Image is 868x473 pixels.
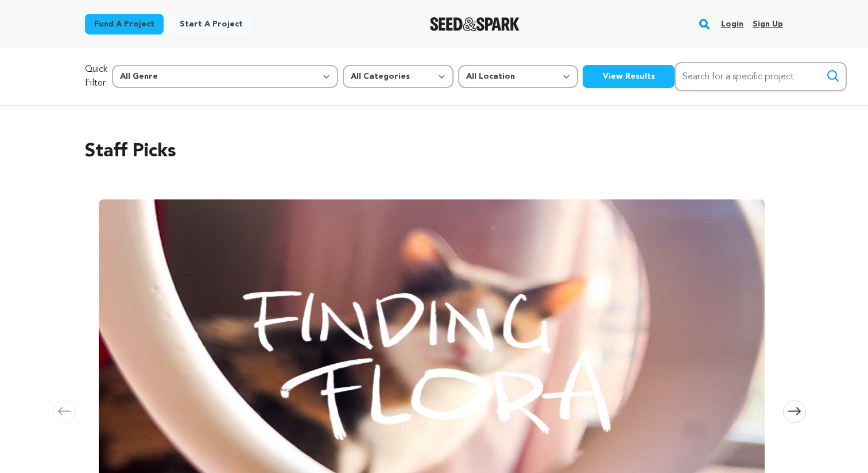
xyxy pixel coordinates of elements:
a: Seed&Spark Homepage [430,17,520,31]
p: Quick Filter [85,63,107,90]
a: Fund a project [85,14,164,34]
img: Seed&Spark Logo Dark Mode [430,17,520,31]
a: Login [721,15,743,33]
a: Sign up [753,15,783,33]
button: View Results [583,65,675,88]
h2: Staff Picks [85,138,783,166]
a: Start a project [170,14,252,34]
input: Search for a specific project [675,62,847,91]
